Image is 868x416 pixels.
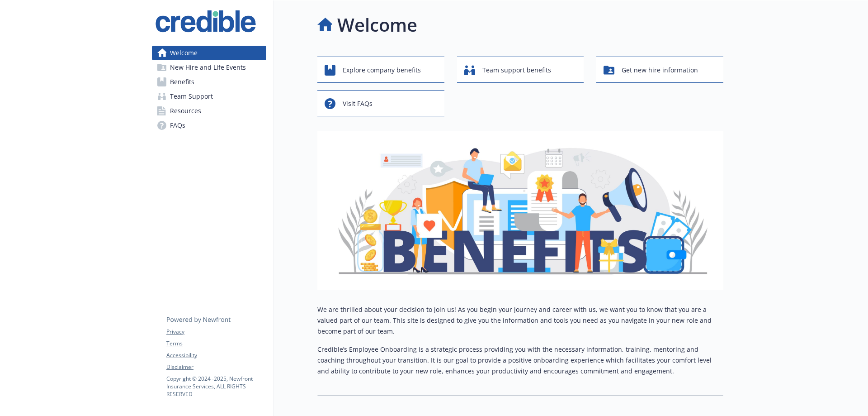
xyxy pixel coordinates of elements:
[317,304,723,337] p: We are thrilled about your decision to join us! As you begin your journey and career with us, we ...
[482,62,551,79] span: Team support benefits
[170,60,246,75] span: New Hire and Life Events
[343,95,373,112] span: Visit FAQs
[170,46,198,60] span: Welcome
[337,11,417,38] h1: Welcome
[166,351,266,359] a: Accessibility
[170,118,185,133] span: FAQs
[457,57,584,83] button: Team support benefits
[343,62,421,79] span: Explore company benefits
[166,328,266,336] a: Privacy
[317,344,723,377] p: Credible’s Employee Onboarding is a strategic process providing you with the necessary informatio...
[152,104,266,118] a: Resources
[622,62,698,79] span: Get new hire information
[152,118,266,133] a: FAQs
[166,363,266,371] a: Disclaimer
[152,46,266,60] a: Welcome
[152,75,266,89] a: Benefits
[317,131,723,290] img: overview page banner
[596,57,723,83] button: Get new hire information
[166,339,266,348] a: Terms
[170,75,194,89] span: Benefits
[166,375,266,398] p: Copyright © 2024 - 2025 , Newfront Insurance Services, ALL RIGHTS RESERVED
[317,90,444,116] button: Visit FAQs
[317,57,444,83] button: Explore company benefits
[152,60,266,75] a: New Hire and Life Events
[170,89,213,104] span: Team Support
[170,104,201,118] span: Resources
[152,89,266,104] a: Team Support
